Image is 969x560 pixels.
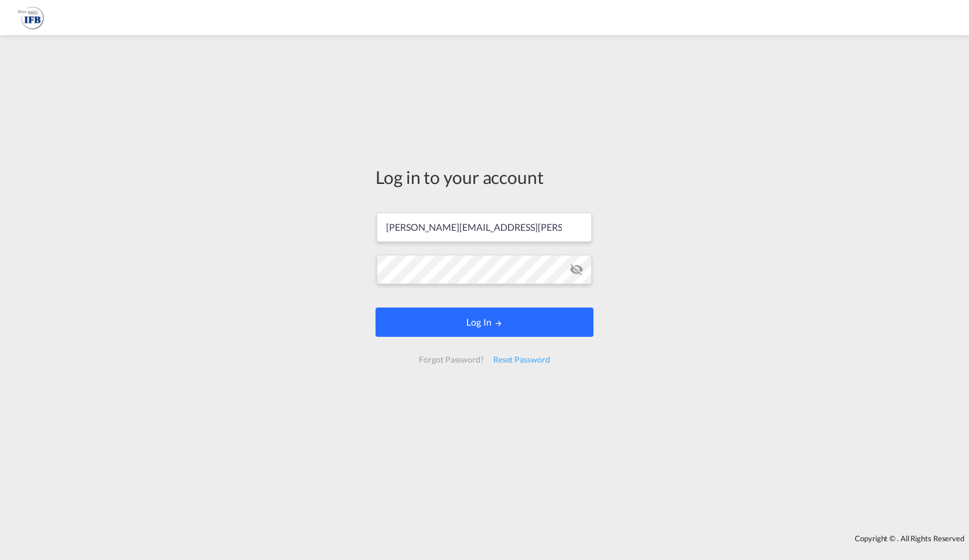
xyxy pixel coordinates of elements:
[377,213,592,242] input: Enter email/phone number
[414,349,488,370] div: Forgot Password?
[569,262,584,276] md-icon: icon-eye-off
[18,5,44,31] img: b628ab10256c11eeb52753acbc15d091.png
[376,165,593,189] div: Log in to your account
[376,308,593,337] button: LOGIN
[489,349,555,370] div: Reset Password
